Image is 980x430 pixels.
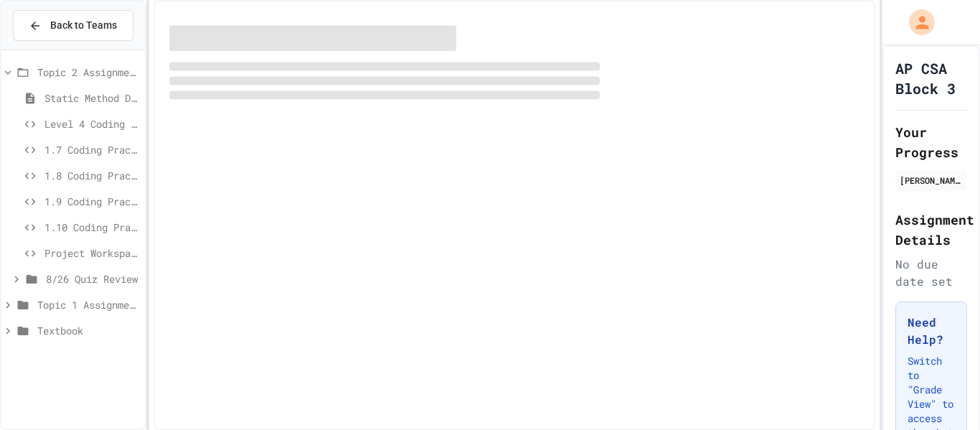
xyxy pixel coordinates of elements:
span: 8/26 Quiz Review [46,271,139,286]
div: My Account [894,6,938,39]
div: [PERSON_NAME] [900,174,963,187]
span: 1.8 Coding Practice [44,168,139,183]
span: Topic 1 Assignments [37,297,139,312]
span: Level 4 Coding Challenge [44,116,139,131]
div: No due date set [895,256,967,290]
span: Static Method Demo [44,90,139,106]
h2: Your Progress [895,122,967,162]
span: 1.9 Coding Practice [44,194,139,209]
span: Topic 2 Assignments [37,65,139,80]
button: Back to Teams [13,10,133,41]
span: Textbook [37,323,139,338]
span: 1.7 Coding Practice [44,142,139,157]
h3: Need Help? [908,314,955,348]
span: 1.10 Coding Practice [44,220,139,235]
span: Back to Teams [50,18,117,33]
h1: AP CSA Block 3 [895,58,967,98]
h2: Assignment Details [895,210,967,250]
span: Project Workspace [44,246,139,261]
